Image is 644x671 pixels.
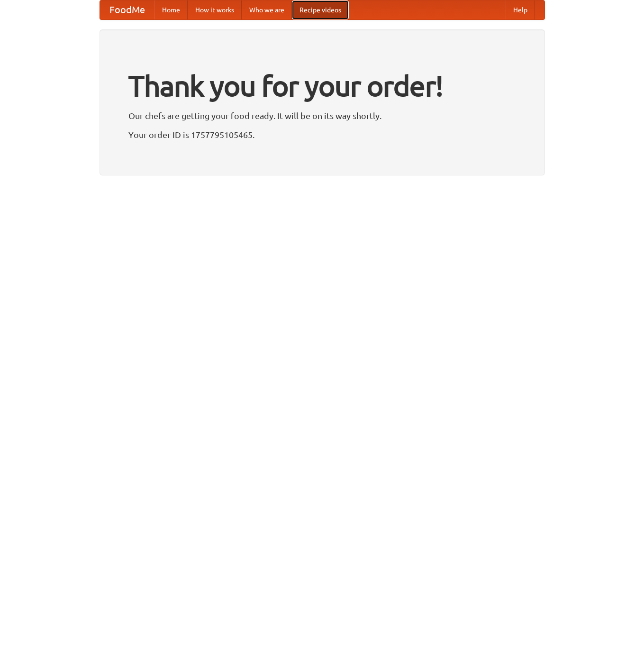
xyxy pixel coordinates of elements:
[128,63,516,109] h1: Thank you for your order!
[154,0,188,19] a: Home
[292,0,349,19] a: Recipe videos
[506,0,535,19] a: Help
[100,0,154,19] a: FoodMe
[242,0,292,19] a: Who we are
[188,0,242,19] a: How it works
[128,109,516,123] p: Our chefs are getting your food ready. It will be on its way shortly.
[128,128,516,142] p: Your order ID is 1757795105465.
